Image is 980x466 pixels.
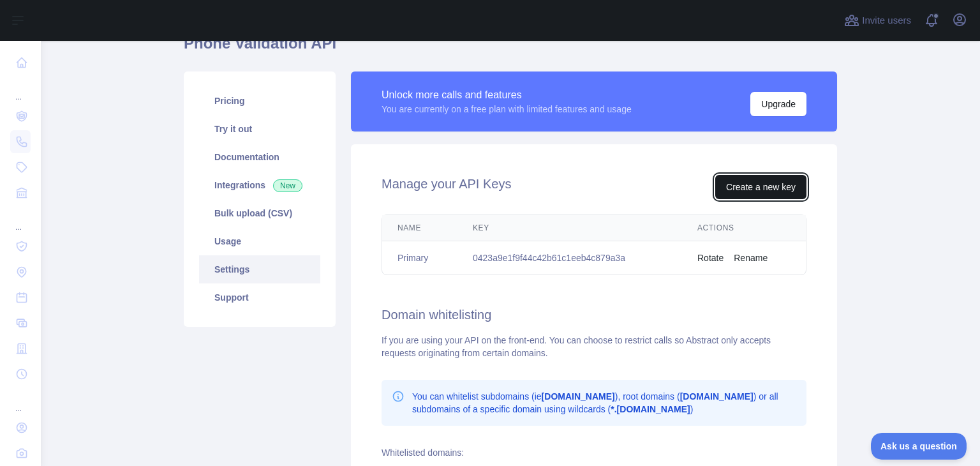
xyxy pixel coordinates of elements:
h1: Phone Validation API [184,33,837,64]
a: Settings [199,255,320,283]
a: Try it out [199,115,320,143]
b: *.[DOMAIN_NAME] [611,404,690,414]
a: Bulk upload (CSV) [199,199,320,227]
b: [DOMAIN_NAME] [680,391,754,402]
div: ... [10,388,31,414]
a: Integrations New [199,171,320,199]
a: Documentation [199,143,320,171]
p: You can whitelist subdomains (ie ), root domains ( ) or all subdomains of a specific domain using... [412,390,796,416]
button: Upgrade [750,92,806,116]
iframe: Toggle Customer Support [871,433,967,460]
div: Unlock more calls and features [382,87,632,103]
div: You are currently on a free plan with limited features and usage [382,103,632,116]
label: Whitelisted domains: [382,447,464,458]
div: If you are using your API on the front-end. You can choose to restrict calls so Abstract only acc... [382,334,806,359]
button: Create a new key [715,175,806,199]
td: Primary [382,241,457,275]
a: Support [199,283,320,312]
th: Name [382,215,457,241]
b: [DOMAIN_NAME] [542,391,615,402]
div: ... [10,207,31,232]
td: 0423a9e1f9f44c42b61c1eeb4c879a3a [457,241,682,275]
th: Actions [682,215,806,241]
th: Key [457,215,682,241]
h2: Manage your API Keys [382,175,511,199]
span: New [273,179,302,192]
button: Invite users [842,10,914,31]
button: Rename [734,252,768,264]
a: Usage [199,227,320,255]
h2: Domain whitelisting [382,306,806,324]
div: ... [10,77,31,102]
button: Rotate [697,252,724,264]
a: Pricing [199,87,320,115]
span: Invite users [862,13,911,28]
